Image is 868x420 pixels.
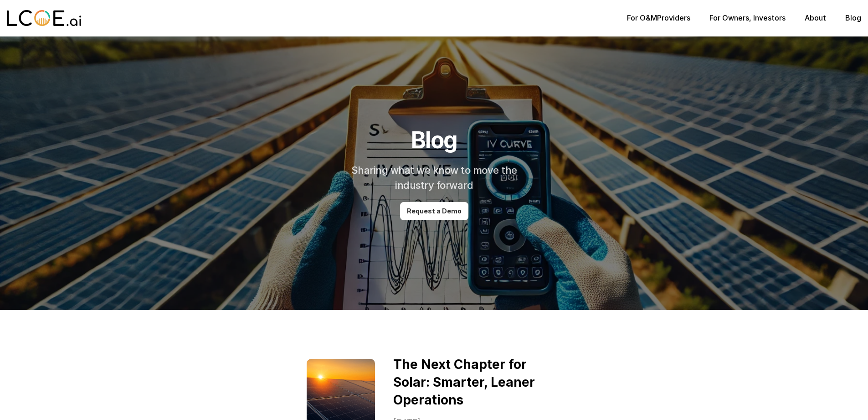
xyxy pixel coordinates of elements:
[845,13,861,22] a: Blog
[704,303,868,420] iframe: Chat Widget
[627,13,657,22] a: For O&M
[709,14,786,22] p: , Investors
[709,13,749,22] a: For Owners
[400,202,468,220] a: Request a Demo
[805,13,826,22] a: About
[345,163,523,193] h2: Sharing what we know to move the industry forward
[407,207,462,215] p: Request a Demo
[393,357,538,408] a: The Next Chapter for Solar: Smarter, Leaner Operations
[627,14,690,22] p: Providers
[411,126,457,154] h1: Blog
